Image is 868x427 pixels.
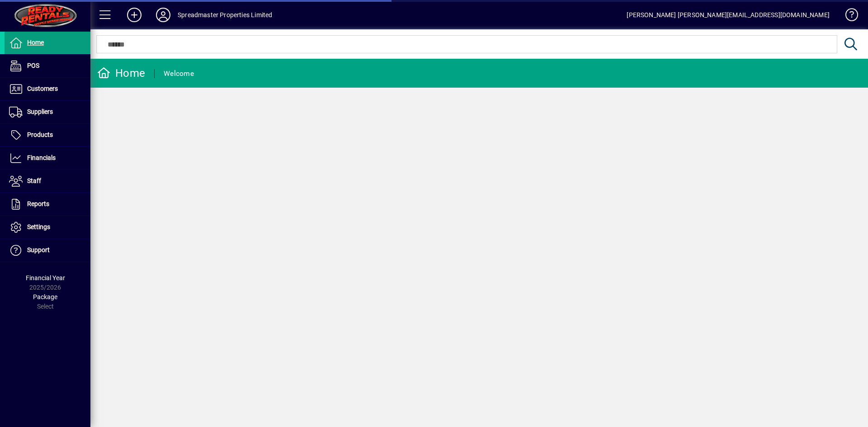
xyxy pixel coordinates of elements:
div: Home [97,66,145,80]
button: Add [120,7,149,23]
span: Customers [27,85,58,92]
div: Welcome [164,66,194,81]
span: POS [27,62,39,69]
a: Knowledge Base [839,2,857,31]
a: POS [5,55,90,77]
div: [PERSON_NAME] [PERSON_NAME][EMAIL_ADDRESS][DOMAIN_NAME] [627,8,830,22]
button: Profile [149,7,178,23]
a: Customers [5,78,90,100]
a: Reports [5,193,90,216]
span: Financial Year [26,274,65,282]
span: Package [33,293,57,300]
span: Settings [27,223,50,230]
a: Support [5,239,90,262]
span: Products [27,131,53,138]
span: Suppliers [27,108,53,115]
a: Suppliers [5,101,90,123]
div: Spreadmaster Properties Limited [178,8,272,22]
a: Financials [5,147,90,169]
a: Staff [5,170,90,192]
span: Home [27,39,44,46]
span: Staff [27,177,41,184]
a: Products [5,124,90,146]
span: Reports [27,200,49,207]
span: Support [27,246,50,253]
a: Settings [5,216,90,239]
span: Financials [27,154,56,161]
